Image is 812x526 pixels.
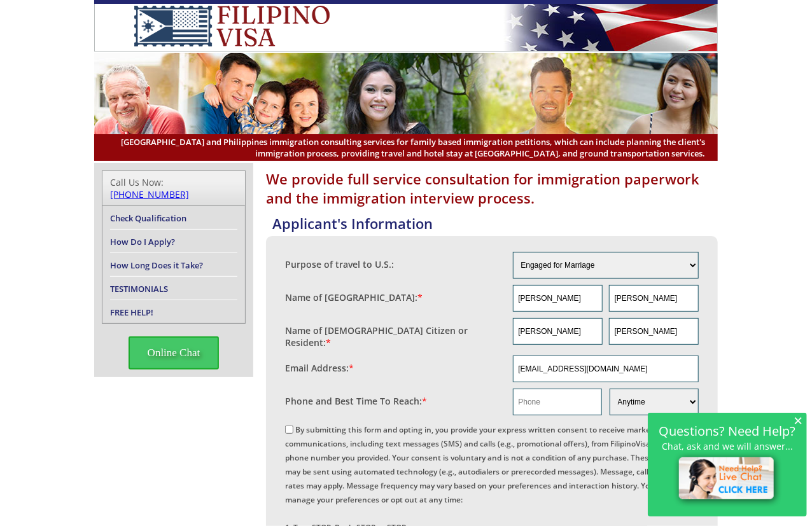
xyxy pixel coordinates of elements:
[285,258,394,270] label: Purpose of travel to U.S.:
[513,318,603,345] input: First Name
[285,362,354,374] label: Email Address:
[129,336,220,370] span: Online Chat
[107,136,705,159] span: [GEOGRAPHIC_DATA] and Philippines immigration consulting services for family based immigration pe...
[609,285,699,312] input: Last Name
[654,441,801,452] p: Chat, ask and we will answer...
[609,318,699,345] input: Last Name
[272,214,718,233] h4: Applicant's Information
[285,426,293,434] input: By submitting this form and opting in, you provide your express written consent to receive market...
[673,452,782,508] img: live-chat-icon.png
[513,356,699,382] input: Email Address
[610,389,699,415] select: Phone and Best Reach Time are required.
[285,324,500,349] label: Name of [DEMOGRAPHIC_DATA] Citizen or Resident:
[110,188,189,200] a: [PHONE_NUMBER]
[110,260,203,271] a: How Long Does it Take?
[513,389,602,415] input: Phone
[110,307,153,318] a: FREE HELP!
[110,176,237,200] div: Call Us Now:
[794,415,802,426] span: ×
[285,395,427,407] label: Phone and Best Time To Reach:
[513,285,603,312] input: First Name
[266,169,718,207] h1: We provide full service consultation for immigration paperwork and the immigration interview proc...
[285,291,423,303] label: Name of [GEOGRAPHIC_DATA]:
[654,426,801,436] h2: Questions? Need Help?
[110,283,168,294] a: TESTIMONIALS
[110,212,186,224] a: Check Qualification
[110,236,175,247] a: How Do I Apply?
